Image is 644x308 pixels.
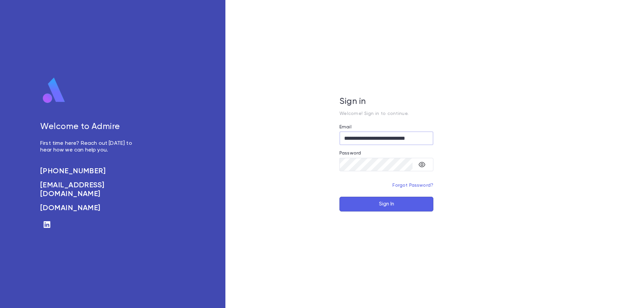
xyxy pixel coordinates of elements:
[40,181,140,198] a: [EMAIL_ADDRESS][DOMAIN_NAME]
[40,140,140,153] p: First time here? Reach out [DATE] to hear how we can help you.
[339,124,352,130] label: Email
[40,204,140,212] a: [DOMAIN_NAME]
[415,158,429,171] button: toggle password visibility
[339,150,361,156] label: Password
[40,77,68,104] img: logo
[339,111,433,116] p: Welcome! Sign in to continue.
[339,197,433,211] button: Sign In
[40,167,140,176] a: [PHONE_NUMBER]
[392,183,433,188] a: Forgot Password?
[339,97,433,107] h5: Sign in
[40,122,140,132] h5: Welcome to Admire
